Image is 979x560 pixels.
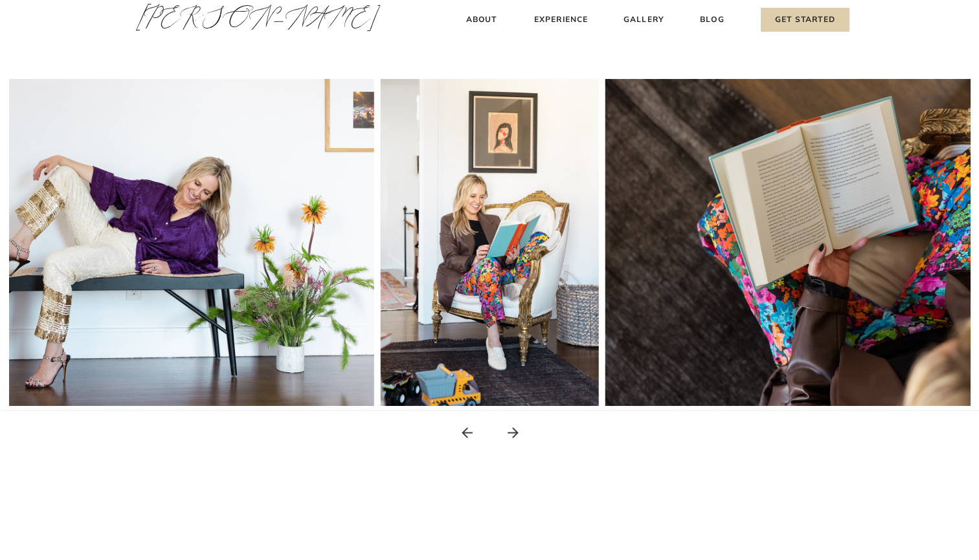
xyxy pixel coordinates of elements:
a: About [462,13,501,27]
a: Get Started [761,8,850,32]
a: Experience [532,13,590,27]
a: Gallery [622,13,666,27]
a: Blog [697,13,727,27]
